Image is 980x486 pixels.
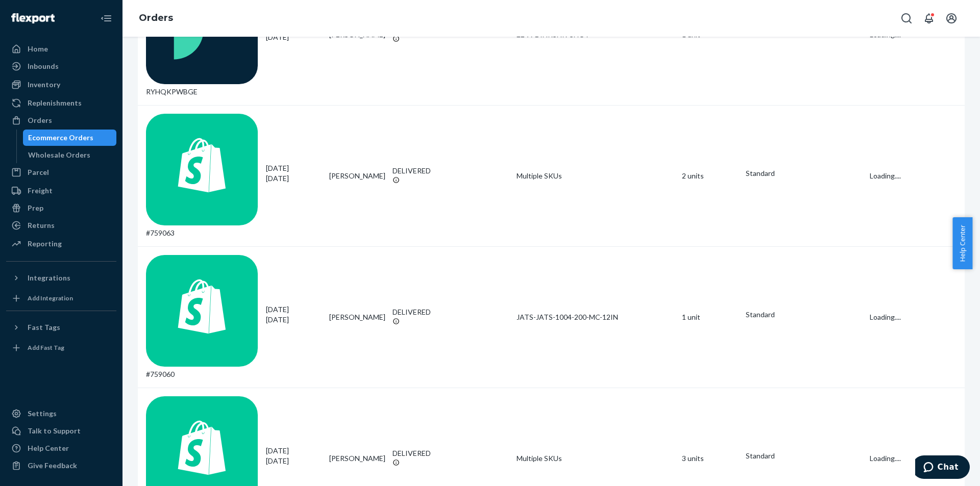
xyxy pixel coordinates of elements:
p: Standard [746,451,862,461]
div: [DATE] [266,446,321,466]
button: Talk to Support [6,423,116,439]
div: Ecommerce Orders [28,133,93,143]
td: 1 unit [678,246,741,388]
a: Freight [6,183,116,199]
a: Orders [6,112,116,129]
div: Home [28,44,48,54]
a: Settings [6,405,116,422]
div: Fast Tags [28,322,60,332]
div: DELIVERED [393,307,508,317]
a: Replenishments [6,95,116,111]
div: DELIVERED [393,166,508,176]
a: Reporting [6,236,116,252]
td: 2 units [678,105,741,246]
p: [DATE] [266,315,321,325]
a: Inbounds [6,58,116,74]
div: Inventory [28,80,60,90]
button: Give Feedback [6,457,116,474]
button: Help Center [952,217,972,269]
div: Add Fast Tag [28,343,64,352]
td: Loading.... [866,246,965,388]
a: Orders [139,12,173,23]
div: Add Integration [28,294,73,302]
a: Add Integration [6,290,116,306]
div: Talk to Support [28,426,81,436]
a: Home [6,41,116,57]
div: #759063 [146,114,258,238]
button: Open account menu [941,8,962,29]
div: Parcel [28,167,49,177]
div: Give Feedback [28,461,77,471]
div: Integrations [28,273,70,283]
p: [DATE] [266,456,321,466]
div: [DATE] [266,304,321,325]
div: [DATE] [266,163,321,184]
button: Close Navigation [96,8,116,29]
p: [DATE] [266,32,321,42]
a: Inventory [6,76,116,93]
a: Returns [6,217,116,234]
div: JATS-JATS-1004-200-MC-12IN [517,312,674,322]
div: Wholesale Orders [28,150,90,160]
div: Orders [28,115,52,125]
div: DELIVERED [393,448,508,458]
div: Freight [28,186,53,196]
td: [PERSON_NAME] [325,105,388,246]
a: Parcel [6,164,116,181]
div: Replenishments [28,98,82,108]
div: Returns [28,220,55,231]
div: Help Center [28,443,69,453]
div: Inbounds [28,61,59,71]
iframe: Opens a widget where you can chat to one of our agents [915,455,970,481]
p: Standard [746,310,862,320]
a: Help Center [6,440,116,456]
button: Open notifications [919,8,939,29]
div: Prep [28,203,43,213]
ol: breadcrumbs [131,4,181,33]
a: Prep [6,200,116,216]
div: Settings [28,408,57,419]
td: [PERSON_NAME] [325,246,388,388]
td: Loading.... [866,105,965,246]
button: Open Search Box [896,8,917,29]
div: #759060 [146,255,258,379]
p: Standard [746,168,862,178]
button: Integrations [6,270,116,286]
a: Wholesale Orders [23,147,117,163]
button: Fast Tags [6,319,116,336]
td: Multiple SKUs [512,105,678,246]
a: Add Fast Tag [6,340,116,356]
a: Ecommerce Orders [23,130,117,146]
div: Reporting [28,239,62,249]
img: Flexport logo [11,13,55,23]
p: [DATE] [266,173,321,184]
